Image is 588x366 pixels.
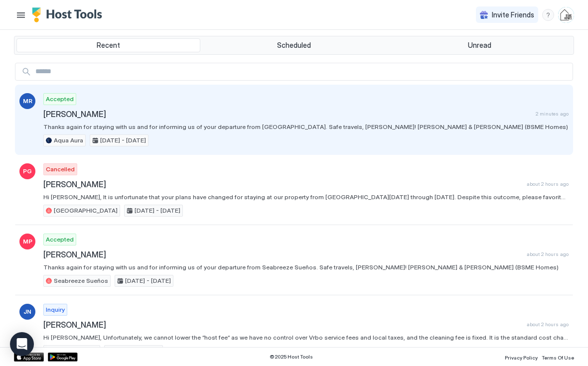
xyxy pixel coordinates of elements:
[23,97,32,106] span: MR
[542,9,554,21] div: menu
[202,38,386,52] button: Scheduled
[505,355,538,361] span: Privacy Policy
[97,41,120,50] span: Recent
[115,347,160,356] span: [DATE] - [DATE]
[46,235,74,244] span: Accepted
[14,353,44,362] a: App Store
[135,206,180,215] span: [DATE] - [DATE]
[14,36,574,55] div: tab-group
[46,305,65,314] span: Inquiry
[270,354,313,360] span: © 2025 Host Tools
[43,193,569,201] span: Hi [PERSON_NAME], It is unfortunate that your plans have changed for staying at our property from...
[23,167,32,176] span: PG
[32,7,107,22] a: Host Tools Logo
[100,136,146,145] span: [DATE] - [DATE]
[125,276,171,285] span: [DATE] - [DATE]
[536,111,569,117] span: 2 minutes ago
[16,38,200,52] button: Recent
[54,206,118,215] span: [GEOGRAPHIC_DATA]
[23,307,31,316] span: JN
[505,352,538,362] a: Privacy Policy
[43,263,569,271] span: Thanks again for staying with us and for informing us of your departure from Seabreeze Sueños. Sa...
[542,355,574,361] span: Terms Of Use
[527,181,569,187] span: about 2 hours ago
[54,136,83,145] span: Aqua Aura
[23,237,32,246] span: MP
[277,41,311,50] span: Scheduled
[43,123,569,130] span: Thanks again for staying with us and for informing us of your departure from [GEOGRAPHIC_DATA]. S...
[542,352,574,362] a: Terms Of Use
[46,165,75,174] span: Cancelled
[527,251,569,257] span: about 2 hours ago
[43,179,523,189] span: [PERSON_NAME]
[43,109,532,119] span: [PERSON_NAME]
[54,276,108,285] span: Seabreeze Sueños
[48,353,78,362] a: Google Play Store
[388,38,572,52] button: Unread
[54,347,98,356] span: Bungalow Bliss
[14,8,28,22] button: Menu
[31,63,573,80] input: Input Field
[468,41,491,50] span: Unread
[46,95,74,104] span: Accepted
[558,7,574,23] div: User profile
[527,321,569,328] span: about 2 hours ago
[43,320,523,330] span: [PERSON_NAME]
[492,10,534,19] span: Invite Friends
[43,249,523,259] span: [PERSON_NAME]
[10,332,34,356] div: Open Intercom Messenger
[43,334,569,341] span: Hi [PERSON_NAME], Unfortunately, we cannot lower the “host fee” as we have no control over Vrbo s...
